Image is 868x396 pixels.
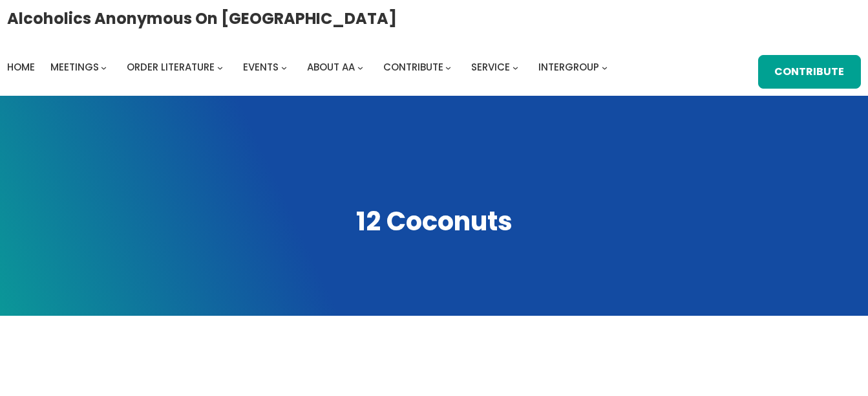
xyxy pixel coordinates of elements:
span: Order Literature [127,60,215,74]
a: Intergroup [538,58,599,76]
button: Events submenu [281,64,287,70]
span: Meetings [50,60,99,74]
button: About AA submenu [357,64,363,70]
a: Events [243,58,279,76]
a: Alcoholics Anonymous on [GEOGRAPHIC_DATA] [7,5,397,32]
span: Service [471,60,510,74]
a: About AA [307,58,355,76]
button: Service submenu [513,64,518,70]
button: Contribute submenu [445,64,451,70]
nav: Intergroup [7,58,612,76]
a: Contribute [383,58,443,76]
a: Service [471,58,510,76]
span: Home [7,60,35,74]
button: Order Literature submenu [217,64,223,70]
a: Meetings [50,58,99,76]
a: Contribute [758,55,862,89]
button: Meetings submenu [101,64,107,70]
span: Contribute [383,60,443,74]
span: Events [243,60,279,74]
span: Intergroup [538,60,599,74]
h1: 12 Coconuts [13,204,855,239]
button: Intergroup submenu [602,64,608,70]
a: Home [7,58,35,76]
span: About AA [307,60,355,74]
